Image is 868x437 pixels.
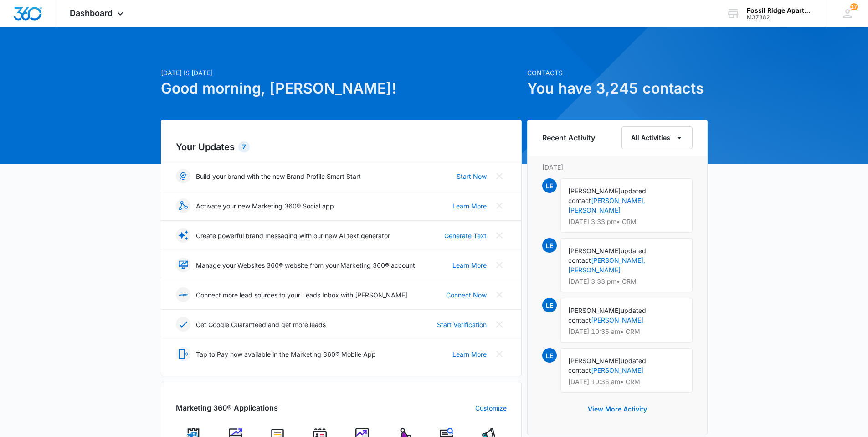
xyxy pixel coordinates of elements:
div: 7 [238,141,250,152]
a: [PERSON_NAME], [PERSON_NAME] [568,197,645,214]
p: [DATE] 10:35 am • CRM [568,379,685,385]
p: Manage your Websites 360® website from your Marketing 360® account [196,260,415,270]
p: [DATE] 3:33 pm • CRM [568,278,685,285]
a: [PERSON_NAME], [PERSON_NAME] [568,256,645,274]
a: Connect Now [446,290,487,300]
button: Close [492,198,507,213]
a: Learn More [452,260,487,270]
button: Close [492,258,507,272]
div: notifications count [850,3,858,10]
span: 17 [850,3,858,10]
p: [DATE] is [DATE] [161,68,522,78]
p: Connect more lead sources to your Leads Inbox with [PERSON_NAME] [196,290,407,300]
button: Close [492,317,507,332]
div: account id [747,14,813,21]
p: Get Google Guaranteed and get more leads [196,320,326,329]
span: [PERSON_NAME] [568,247,621,255]
span: LE [542,178,557,193]
button: Close [492,228,507,243]
p: [DATE] 10:35 am • CRM [568,328,685,335]
span: [PERSON_NAME] [568,357,621,364]
p: Contacts [527,68,708,78]
span: LE [542,298,557,312]
button: Close [492,347,507,361]
span: Dashboard [70,8,113,18]
p: Activate your new Marketing 360® Social app [196,201,334,211]
button: All Activities [621,126,693,149]
a: Start Now [457,172,487,181]
p: Create powerful brand messaging with our new AI text generator [196,231,390,240]
button: View More Activity [579,398,656,420]
button: Close [492,287,507,302]
a: Learn More [452,349,487,359]
a: Generate Text [444,231,487,240]
a: Customize [475,403,507,413]
h6: Recent Activity [542,132,595,143]
span: [PERSON_NAME] [568,187,621,195]
h1: Good morning, [PERSON_NAME]! [161,78,522,99]
span: LE [542,348,557,363]
h2: Marketing 360® Applications [176,402,278,413]
button: Close [492,169,507,183]
a: [PERSON_NAME] [591,316,643,324]
span: LE [542,238,557,253]
div: account name [747,7,813,14]
a: Start Verification [437,320,487,329]
h1: You have 3,245 contacts [527,78,708,99]
p: Tap to Pay now available in the Marketing 360® Mobile App [196,349,376,359]
span: [PERSON_NAME] [568,307,621,314]
a: [PERSON_NAME] [591,366,643,374]
p: Build your brand with the new Brand Profile Smart Start [196,172,361,181]
h2: Your Updates [176,140,507,154]
a: Learn More [452,201,487,211]
p: [DATE] 3:33 pm • CRM [568,218,685,225]
p: [DATE] [542,162,693,172]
